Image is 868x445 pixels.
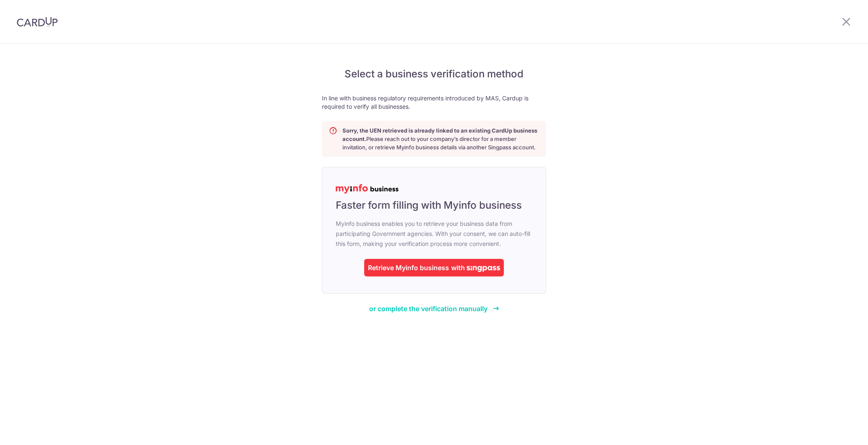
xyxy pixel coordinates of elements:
[322,94,546,111] p: In line with business regulatory requirements introduced by MAS, Cardup is required to verify all...
[342,127,537,142] b: Sorry, the UEN retrieved is already linked to an existing CardUp business account.
[336,184,398,194] img: MyInfoLogo
[336,199,522,212] span: Faster form filling with Myinfo business
[467,266,500,272] img: singpass
[342,126,539,151] p: Please reach out to your company’s director for a member invitation, or retrieve Myinfo business ...
[451,263,465,272] span: with
[369,304,488,313] span: or complete the verification manually
[369,304,499,314] a: or complete the verification manually
[17,17,58,27] img: CardUp
[336,219,532,249] span: Myinfo business enables you to retrieve your business data from participating Government agencies...
[322,67,546,81] h5: Select a business verification method
[322,167,546,294] a: Faster form filling with Myinfo business Myinfo business enables you to retrieve your business da...
[368,263,449,273] div: Retrieve Myinfo business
